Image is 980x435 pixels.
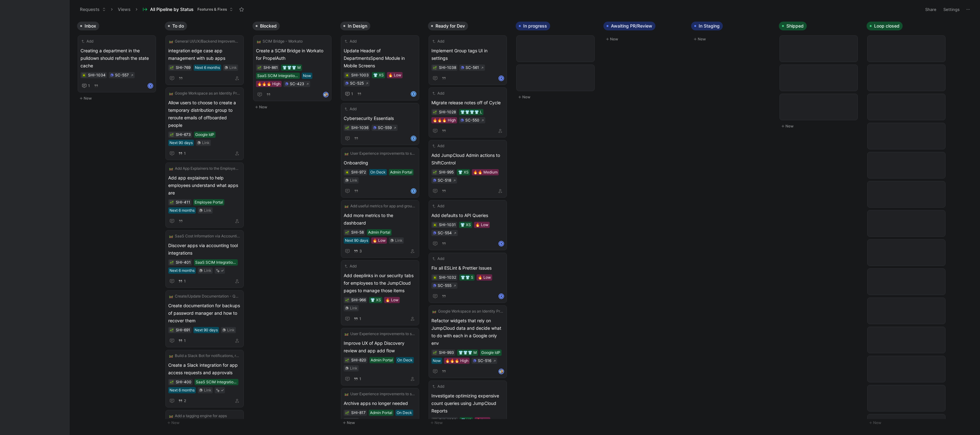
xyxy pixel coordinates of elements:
span: Investigate optimizing expensive count queries using JumpCloud Reports [431,392,504,415]
button: 🌱 [433,65,437,70]
div: 🌱 [345,298,349,302]
span: Add app explainers to help employees understand what apps are [168,174,241,197]
div: SC-518 [438,177,451,184]
button: 1 [352,375,362,382]
button: Loop closed [867,22,903,30]
span: To do [172,23,184,29]
button: 2 [177,397,187,404]
span: All Pipeline by Status [150,6,194,13]
div: 🪲 [345,170,349,174]
div: E [411,92,416,96]
span: 1 [359,377,361,381]
button: Add [344,263,357,269]
div: 👕 XS [461,417,472,423]
button: 🌱 [257,65,262,70]
div: Link [350,177,357,184]
span: Add more metrics to the dashboard [344,212,416,227]
a: AddMigrate release notes off of Cycle👕👕👕👕 L🔥🔥🔥 HighSC-550 [429,87,507,137]
a: AddCreating a department in the pulldown should refresh the state cacheSC-5571K [78,35,156,92]
button: 🌱 [345,230,349,235]
span: 1 [184,152,186,155]
button: 🌱 [169,260,174,265]
span: Google Workspace as an Identity Provider (IdP) Integration [438,308,503,314]
div: SC-550 [465,117,479,123]
div: Link [229,65,237,71]
div: 🔥🔥🔥 High [433,117,456,123]
span: 1 [88,84,90,88]
img: 🌱 [345,126,349,130]
button: In progress [516,22,550,30]
button: 🛤️General UI/UX/Backend Improvements [168,38,241,44]
button: 🪲 [433,223,437,227]
div: K [499,241,503,246]
div: 👕 XS [373,72,384,78]
img: 🛤️ [169,91,173,95]
div: 🌱 [345,126,349,130]
div: Link [350,305,357,311]
button: New [516,93,598,101]
div: Admin Portal [390,169,412,175]
div: SHI-1036 [351,125,368,131]
img: 🛤️ [169,354,173,358]
span: User Experience improvements to support Google workspace as an IdP [350,391,415,397]
span: 2 [184,399,186,403]
div: Link [350,418,357,424]
div: 🌱 [169,380,174,384]
img: 🛤️ [169,167,173,170]
div: SHI-1032 [439,274,456,281]
div: K [499,294,503,298]
a: 🛤️Add App Explainers to the Employee PortalAdd app explainers to help employees understand what a... [165,163,244,228]
button: 🛤️Build a Slack Bot for notifications, requests, and approvals [168,353,241,359]
div: SHI-769 [176,65,190,71]
img: 🪲 [82,74,86,77]
a: AddCybersecurity EssentialsSC-559E [341,103,419,145]
button: Add [431,256,445,262]
div: 🌱 [345,358,349,362]
button: Ready for Dev [428,22,468,30]
div: SaaS SCIM Integrations [195,259,237,266]
div: Link [350,365,357,371]
button: New [77,95,160,102]
div: 🔥 Low [388,72,401,78]
button: 🌱 [433,110,437,114]
span: SaaS Cost Information via Accounting Integrations [175,233,240,239]
a: 🛤️Add useful metrics for app and group membership changesAdd more metrics to the dashboardAdmin P... [341,200,419,258]
span: Create a Slack integration for app access requests and approvals [168,361,241,376]
button: Add [81,38,94,44]
div: 🪲 [433,275,437,280]
button: New [691,35,774,43]
span: Allow users to choose to create a temporary distribution group to reroute emails of offboarded pe... [168,99,241,129]
div: SHI-1028 [439,109,456,115]
a: AddImplement Group tags UI in settingsSC-561K [429,35,507,85]
button: 🌱 [345,411,349,415]
img: 🌱 [433,111,437,114]
button: 🛤️Add useful metrics for app and group membership changes [344,203,416,209]
div: On Deck [397,357,413,363]
div: 👕👕 S [461,274,473,281]
div: Next 90 days [195,327,218,333]
img: 🌱 [258,66,261,70]
button: 1 [352,315,362,322]
img: 🛤️ [169,234,173,238]
div: 🔥 Low [385,297,399,303]
button: Add [344,106,357,112]
button: 🛤️SCIM Bridge - Workato [256,38,304,44]
button: To do [165,22,187,30]
span: Shipped [786,23,804,29]
span: Add JumpCloud Admin actions to ShiftControl [431,152,504,167]
div: SHI-691 [176,327,190,333]
button: Add [431,383,445,390]
div: SHI-993 [439,350,454,356]
img: 🪲 [345,74,349,77]
div: SHI-401 [176,259,191,266]
img: 🌱 [433,351,437,355]
button: 🛤️Google Workspace as an Identity Provider (IdP) Integration [431,308,504,314]
span: Migrate release notes off of Cycle [431,99,504,106]
span: Create a SCIM Bridge in Workato for PropelAuth [256,47,329,62]
button: New [603,35,686,43]
div: SHI-1003 [351,72,369,78]
div: SC-561 [466,65,479,71]
button: New [779,122,862,130]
